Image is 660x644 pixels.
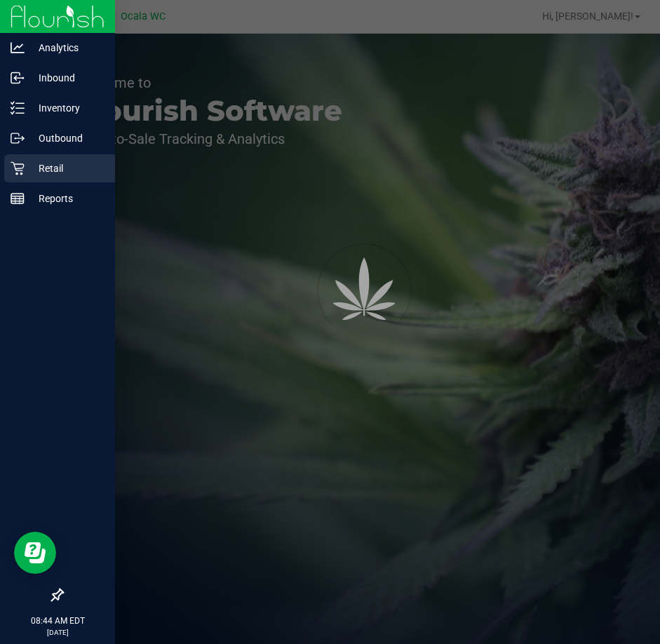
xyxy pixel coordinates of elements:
inline-svg: Reports [11,192,25,206]
p: Inbound [25,69,109,86]
p: Analytics [25,39,109,56]
iframe: Resource center [14,532,56,574]
inline-svg: Outbound [11,131,25,145]
inline-svg: Inventory [11,101,25,115]
inline-svg: Inbound [11,71,25,85]
p: Inventory [25,100,109,116]
p: Outbound [25,130,109,147]
inline-svg: Retail [11,161,25,175]
p: Retail [25,160,109,177]
p: [DATE] [6,627,109,638]
p: 08:44 AM EDT [6,615,109,627]
p: Reports [25,190,109,207]
inline-svg: Analytics [11,41,25,55]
